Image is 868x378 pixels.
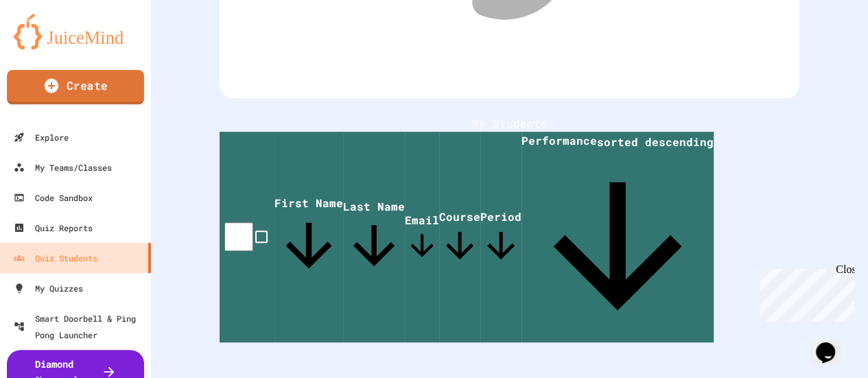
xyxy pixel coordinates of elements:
input: select all desserts [224,222,253,251]
div: Explore [14,129,69,145]
img: logo-orange.svg [14,14,137,49]
div: Quiz Reports [14,220,93,236]
iframe: chat widget [754,263,854,322]
span: sorted descending [597,134,714,149]
h1: My Students [220,115,799,132]
a: Create [7,70,144,104]
div: My Teams/Classes [14,159,112,176]
span: Period [480,209,521,266]
div: Quiz Students [14,250,97,266]
span: Last Name [343,199,405,276]
div: Code Sandbox [14,189,93,206]
div: Smart Doorbell & Ping Pong Launcher [14,310,145,343]
span: Email [405,213,439,263]
span: Performancesorted descending [521,133,714,342]
div: Chat with us now!Close [5,5,95,87]
span: First Name [274,196,343,280]
span: Course [439,209,480,266]
div: My Quizzes [14,280,83,296]
iframe: chat widget [810,323,854,364]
